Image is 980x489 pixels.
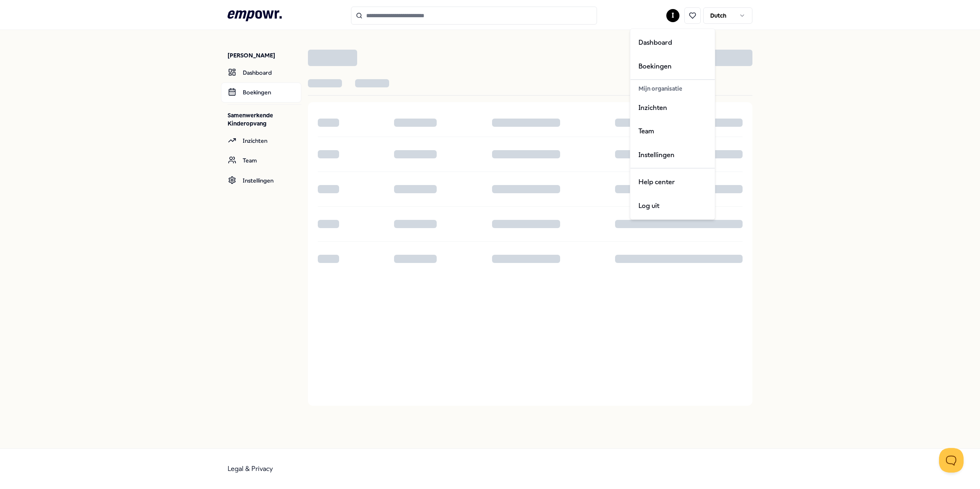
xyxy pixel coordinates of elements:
a: Boekingen [632,54,713,78]
a: Legal & Privacy [228,465,273,473]
a: Help center [632,170,713,194]
a: Boekingen [221,82,301,102]
input: Search for products, categories or subcategories [351,7,597,25]
a: Dashboard [632,31,713,55]
p: [PERSON_NAME] [228,51,301,59]
a: Inzichten [632,96,713,119]
p: Samenwerkende Kinderopvang [228,111,301,128]
iframe: Help Scout Beacon - Open [939,448,964,473]
button: I [666,9,679,22]
div: I [630,29,715,220]
a: Team [632,119,713,143]
a: Team [221,151,301,170]
a: Dashboard [221,63,301,82]
a: Instellingen [632,143,713,167]
div: Log uit [632,194,713,217]
a: Inzichten [221,131,301,151]
div: Mijn organisatie [632,82,713,96]
a: Instellingen [221,171,301,190]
